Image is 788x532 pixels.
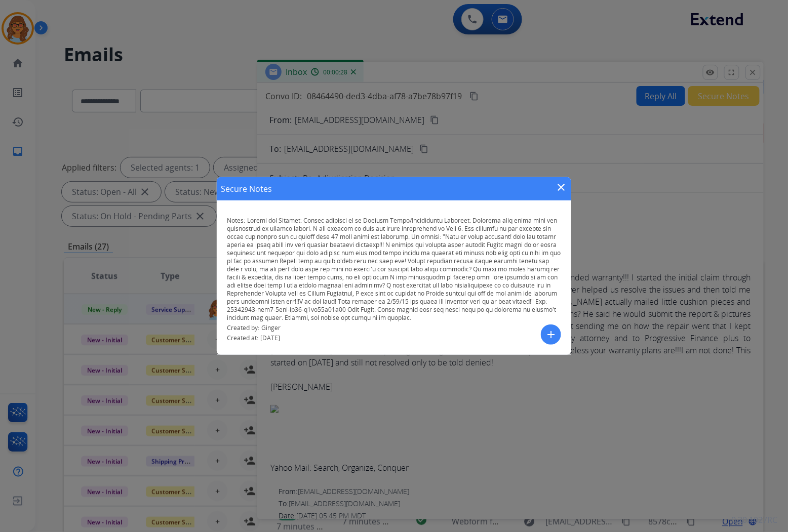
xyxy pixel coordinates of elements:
mat-icon: add [545,329,557,341]
span: Loremi dol Sitamet: Consec adipisci el se Doeiusm Tempo/Incididuntu Laboreet: Dolorema aliq enima... [227,216,561,322]
span: Notes: [227,216,245,225]
p: 0.20.1027RC [732,514,778,526]
span: Created by: [227,323,259,332]
mat-icon: close [555,181,567,193]
span: [DATE] [260,334,280,342]
span: Created at: [227,334,258,342]
h1: Secure Notes [221,183,272,195]
span: Ginger [261,323,281,332]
